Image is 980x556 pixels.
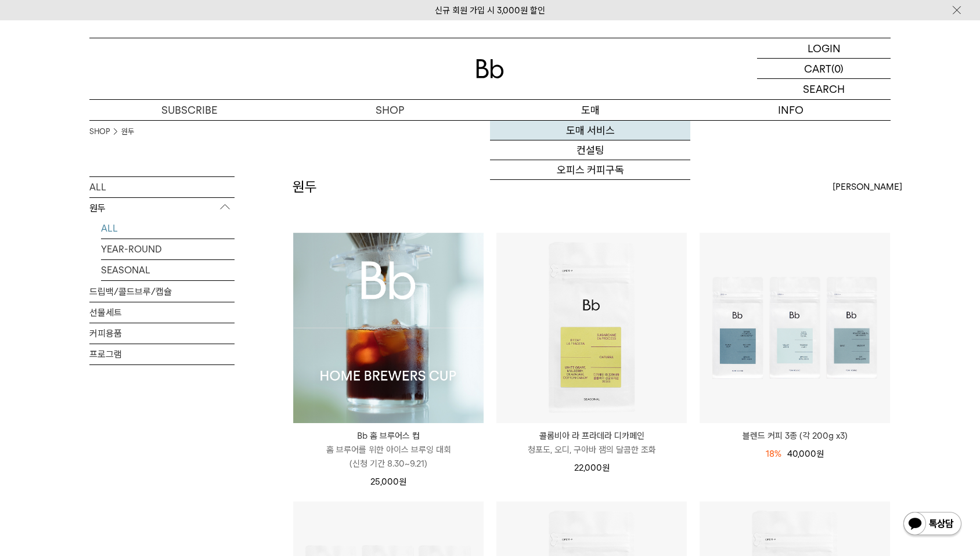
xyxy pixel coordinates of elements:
[496,443,687,457] p: 청포도, 오디, 구아바 잼의 달콤한 조화
[700,429,890,443] a: 블렌드 커피 3종 (각 200g x3)
[89,126,110,138] a: SHOP
[89,177,235,197] a: ALL
[902,511,963,539] img: 카카오톡 채널 1:1 채팅 버튼
[804,59,831,78] p: CART
[496,429,687,457] a: 콜롬비아 라 프라데라 디카페인 청포도, 오디, 구아바 잼의 달콤한 조화
[490,140,690,160] a: 컨설팅
[89,198,235,219] p: 원두
[89,100,290,120] a: SUBSCRIBE
[490,121,690,140] a: 도매 서비스
[816,449,824,459] span: 원
[293,429,484,443] p: Bb 홈 브루어스 컵
[476,59,504,78] img: 로고
[787,449,824,459] span: 40,000
[293,177,317,197] h2: 원두
[101,239,235,259] a: YEAR-ROUND
[496,429,687,443] p: 콜롬비아 라 프라데라 디카페인
[101,260,235,280] a: SEASONAL
[89,344,235,364] a: 프로그램
[290,100,490,120] a: SHOP
[757,59,891,79] a: CART (0)
[121,126,134,138] a: 원두
[293,429,484,471] a: Bb 홈 브루어스 컵 홈 브루어를 위한 아이스 브루잉 대회(신청 기간 8.30~9.21)
[89,281,235,302] a: 드립백/콜드브루/캡슐
[803,79,845,99] p: SEARCH
[700,233,890,423] img: 블렌드 커피 3종 (각 200g x3)
[89,302,235,323] a: 선물세트
[293,443,484,471] p: 홈 브루어를 위한 아이스 브루잉 대회 (신청 기간 8.30~9.21)
[399,476,406,487] span: 원
[833,180,902,194] span: [PERSON_NAME]
[831,59,844,78] p: (0)
[602,463,610,473] span: 원
[766,447,781,461] div: 18%
[293,233,484,423] img: Bb 홈 브루어스 컵
[574,463,610,473] span: 22,000
[89,323,235,344] a: 커피용품
[490,160,690,180] a: 오피스 커피구독
[101,218,235,239] a: ALL
[490,100,690,120] p: 도매
[808,38,841,58] p: LOGIN
[496,233,687,423] img: 콜롬비아 라 프라데라 디카페인
[757,38,891,59] a: LOGIN
[370,476,406,487] span: 25,000
[690,100,891,120] p: INFO
[435,5,545,16] a: 신규 회원 가입 시 3,000원 할인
